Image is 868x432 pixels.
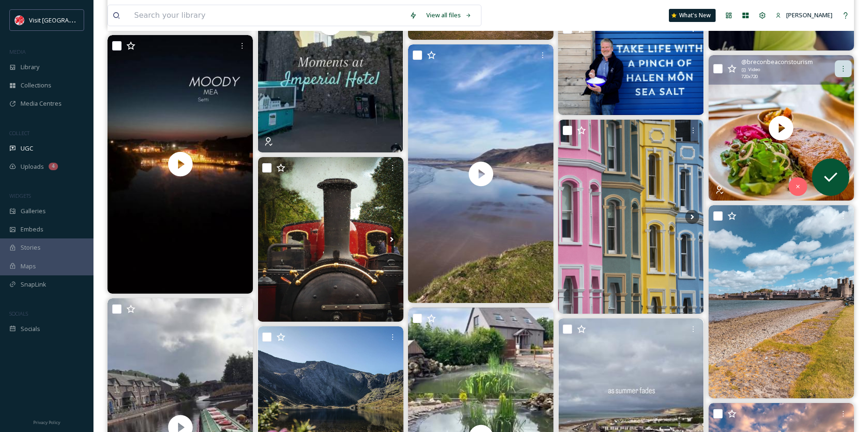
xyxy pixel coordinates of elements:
video: Yesterday was International Welsh Rarebit Day 🧀 …but honestly, we think every day is a good day t... [709,55,854,201]
span: Embeds [21,225,43,234]
a: What's New [669,9,716,22]
img: Visit_Wales_logo.svg.png [15,15,24,25]
span: Media Centres [21,99,62,108]
img: 🌊 Halen Môn Visitor Centre – a truly unique destination for your next business event. 📍 Nestled o... [558,18,703,115]
span: Video [748,66,760,73]
img: This is what your camera roll will look like after a wander around Tenby on a Tuesday afternoon i... [558,120,703,314]
span: SnapLink [21,280,46,289]
span: MEDIA [9,48,26,55]
span: [PERSON_NAME] [786,11,832,19]
span: Socials [21,324,40,333]
span: UGC [21,144,33,153]
span: 720 x 720 [741,73,758,80]
span: Library [21,63,39,72]
video: moodymeadowsceredigion aren’t just hosting your stay. They’re rewriting the night sky for it. Eve... [108,35,253,294]
span: Uploads [21,162,44,171]
a: Privacy Policy [33,416,60,427]
img: thumbnail [108,35,253,294]
video: Who recognises this breathtaking spot from the BBC’s new thriller ‘The Guest’, which launched thi... [408,44,553,303]
span: COLLECT [9,130,29,137]
img: Castle views and ocean blues 🏰🌊 #betweenflyingspacecrafts . . #wales #snowdonia #uk #landscape #r... [709,205,854,398]
img: thumbnail [408,44,553,303]
span: @ breconbeaconstourism [741,58,813,66]
span: Stories [21,243,41,252]
img: When I didn't want to go back to the future... #betweenflyingspacecrafts . . #wales #snowdonia #m... [258,157,403,322]
a: View all files [422,6,476,24]
span: Collections [21,81,51,90]
div: 4 [49,163,58,170]
a: [PERSON_NAME] [771,6,837,24]
span: SOCIALS [9,310,28,317]
span: Maps [21,262,36,271]
span: WIDGETS [9,192,31,199]
span: Galleries [21,207,46,216]
img: thumbnail [709,55,854,201]
span: Visit [GEOGRAPHIC_DATA] [29,15,101,24]
span: Privacy Policy [33,419,60,425]
input: Search your library [129,5,405,26]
